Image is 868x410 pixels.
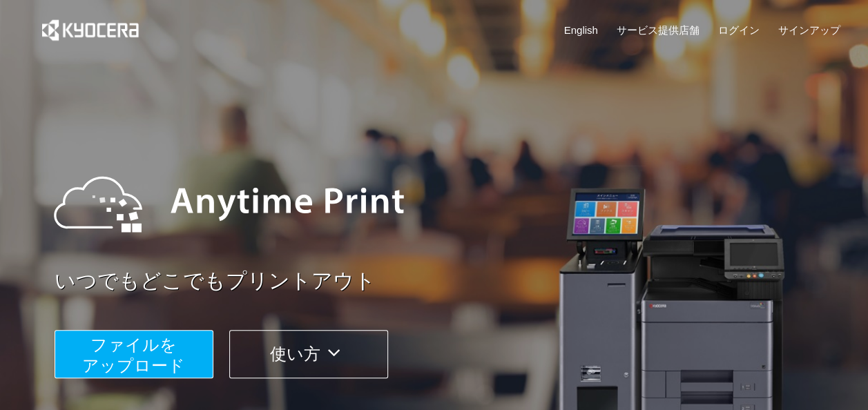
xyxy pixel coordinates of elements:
[82,335,185,375] span: ファイルを ​​アップロード
[778,23,840,37] a: サインアップ
[617,23,700,37] a: サービス提供店舗
[564,23,598,37] a: English
[55,266,849,296] a: いつでもどこでもプリントアウト
[718,23,760,37] a: ログイン
[55,330,213,378] button: ファイルを​​アップロード
[229,330,388,378] button: 使い方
